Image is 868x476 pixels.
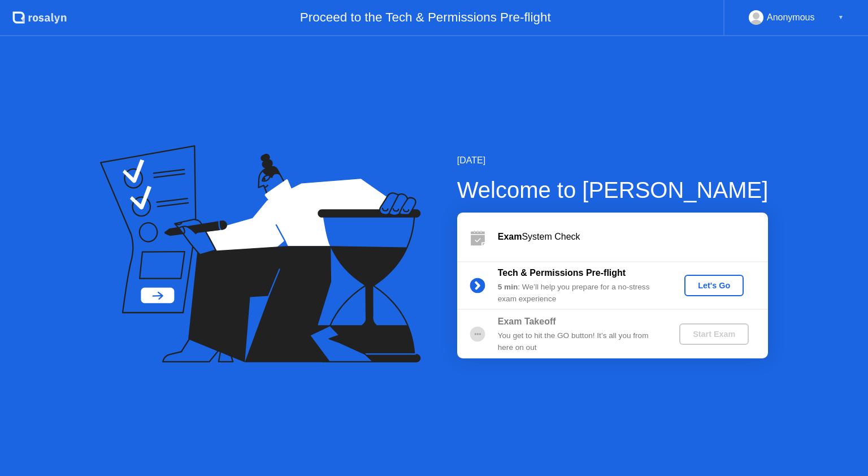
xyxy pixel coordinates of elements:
[498,230,768,244] div: System Check
[684,275,744,296] button: Let's Go
[457,154,769,167] div: [DATE]
[689,281,739,290] div: Let's Go
[498,283,518,291] b: 5 min
[684,330,744,339] div: Start Exam
[767,10,815,25] div: Anonymous
[498,282,661,305] div: : We’ll help you prepare for a no-stress exam experience
[498,317,556,326] b: Exam Takeoff
[457,173,769,207] div: Welcome to [PERSON_NAME]
[498,232,522,241] b: Exam
[838,10,844,25] div: ▼
[679,323,749,345] button: Start Exam
[498,330,661,353] div: You get to hit the GO button! It’s all you from here on out
[498,268,626,278] b: Tech & Permissions Pre-flight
